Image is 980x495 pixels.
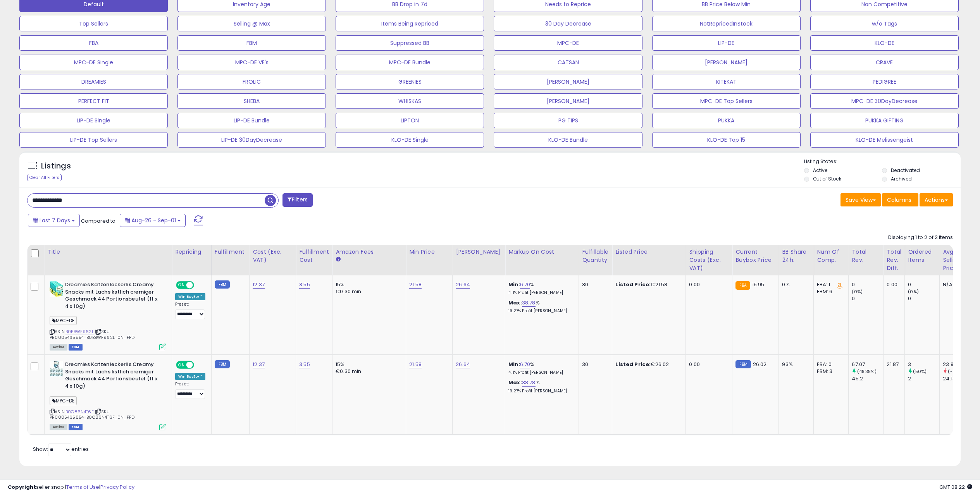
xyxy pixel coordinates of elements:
div: N/A [943,281,968,288]
div: Total Rev. Diff. [887,248,901,272]
small: FBM [215,280,230,289]
a: 26.64 [456,361,470,368]
button: Top Sellers [19,16,168,31]
div: 0 [908,281,939,288]
div: FBA: 0 [817,361,842,368]
b: Dreamies Katzenleckerlis Creamy Snacks mit Lachs kstlich cremiger Geschmack 44 Portionsbeutel (11... [65,361,159,392]
a: B0C86N4T6F [65,409,94,415]
a: 3.55 [299,281,310,289]
a: 3.55 [299,361,310,368]
th: The percentage added to the cost of goods (COGS) that forms the calculator for Min & Max prices. [505,245,579,275]
span: Show: entries [33,445,89,453]
label: Archived [891,175,912,182]
button: FBM [177,35,326,51]
button: Last 7 Days [28,214,80,227]
span: Aug-26 - Sep-01 [131,217,176,224]
button: GREENIES [336,74,484,89]
button: PEDIGREE [810,74,959,89]
div: Num of Comp. [817,248,845,264]
div: 0% [782,281,808,288]
a: 12.37 [253,361,265,368]
div: €21.58 [615,281,680,288]
button: CRAVE [810,55,959,70]
button: SHEBA [177,93,326,109]
b: Listed Price: [615,281,651,288]
span: ON [177,362,186,368]
div: 0.00 [689,281,726,288]
a: 6.70 [520,281,530,289]
small: (0%) [852,289,863,295]
button: [PERSON_NAME] [652,55,801,70]
span: | SKU: PR0005465854_B0C86N4T6F_0N_FPD [50,409,134,420]
a: 12.37 [253,281,265,289]
span: Last 7 Days [40,217,70,224]
b: Min: [508,361,520,368]
a: 38.78 [522,299,536,307]
div: 15% [336,361,400,368]
div: 0 [908,295,939,302]
button: LIP-DE 30DayDecrease [177,132,326,148]
span: FBM [69,344,83,351]
button: Columns [882,193,918,206]
div: 2 [908,375,939,382]
label: Out of Stock [813,175,841,182]
div: 30 [582,281,606,288]
div: Clear All Filters [27,174,62,181]
a: 38.78 [522,379,536,387]
span: MPC-DE [50,396,77,405]
button: LIP-DE Bundle [177,113,326,128]
div: % [508,281,573,296]
a: 21.58 [409,281,422,289]
div: 24.18 [943,375,974,382]
div: Fulfillment [215,248,246,256]
button: KLO-DE Single [336,132,484,148]
p: 4.11% Profit [PERSON_NAME] [508,370,573,375]
div: Win BuyBox * [175,373,205,380]
b: Max: [508,299,522,306]
div: 30 [582,361,606,368]
p: 19.27% Profit [PERSON_NAME] [508,308,573,314]
div: FBM: 3 [817,368,842,375]
button: KLO-DE Top 15 [652,132,801,148]
button: w/o Tags [810,16,959,31]
button: DREAMIES [19,74,168,89]
div: Markup on Cost [508,248,575,256]
b: Dreamies Katzenleckerlis Creamy Snacks mit Lachs kstlich cremiger Geschmack 44 Portionsbeutel (11... [65,281,159,312]
div: % [508,299,573,314]
button: PUKKA GIFTING [810,113,959,128]
div: FBA: 1 [817,281,842,288]
div: BB Share 24h. [782,248,810,264]
div: 67.07 [852,361,883,368]
b: Max: [508,379,522,386]
small: (-1.08%) [948,368,966,375]
span: | SKU: PR0005465854_B0BBWF962L_0N_FPD [50,328,134,340]
div: ASIN: [50,281,166,349]
span: 15.95 [752,281,765,288]
div: Win BuyBox * [175,293,205,300]
button: 30 Day Decrease [494,16,642,31]
small: Amazon Fees. [336,256,340,263]
button: [PERSON_NAME] [494,74,642,89]
button: LIPTON [336,113,484,128]
small: (0%) [908,289,919,295]
button: MPC-DE Bundle [336,55,484,70]
div: Total Rev. [852,248,880,264]
span: MPC-DE [50,316,77,325]
button: KITEKAT [652,74,801,89]
span: FBM [69,424,83,430]
button: [PERSON_NAME] [494,93,642,109]
button: Selling @ Max [177,16,326,31]
a: 21.58 [409,361,422,368]
button: MPC-DE [494,35,642,51]
button: WHISKAS [336,93,484,109]
button: MPC-DE Top Sellers [652,93,801,109]
div: 93% [782,361,808,368]
span: All listings currently available for purchase on Amazon [50,424,67,430]
span: 26.02 [753,361,767,368]
div: 45.2 [852,375,883,382]
div: Preset: [175,382,205,399]
div: 0.00 [887,281,899,288]
div: Repricing [175,248,208,256]
div: % [508,361,573,375]
a: 26.64 [456,281,470,289]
